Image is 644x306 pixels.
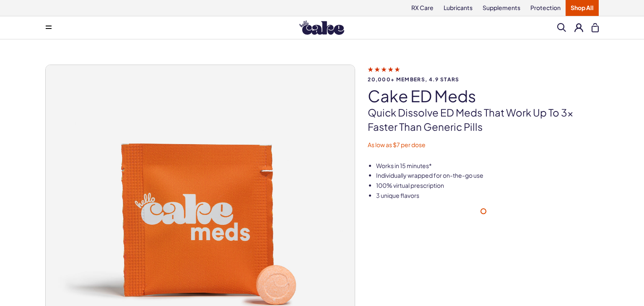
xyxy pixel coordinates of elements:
[299,21,344,35] img: Hello Cake
[368,106,599,134] p: Quick dissolve ED Meds that work up to 3x faster than generic pills
[376,182,599,190] li: 100% virtual prescription
[368,87,599,105] h1: Cake ED Meds
[368,65,599,82] a: 20,000+ members, 4.9 stars
[368,77,599,82] span: 20,000+ members, 4.9 stars
[368,141,599,149] p: As low as $7 per dose
[376,192,599,200] li: 3 unique flavors
[376,171,599,180] li: Individually wrapped for on-the-go use
[376,162,599,170] li: Works in 15 minutes*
